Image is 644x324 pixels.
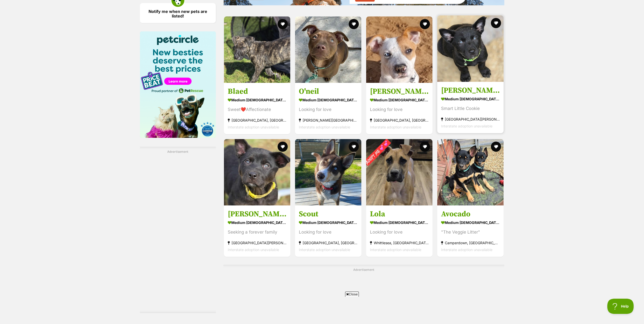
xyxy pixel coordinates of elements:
[278,19,288,29] button: favourite
[345,292,359,297] span: Close
[228,106,286,113] div: Sweet❤️Affectionate
[299,117,358,124] strong: [PERSON_NAME][GEOGRAPHIC_DATA], [GEOGRAPHIC_DATA]
[230,299,414,321] iframe: Advertisement
[299,219,358,226] strong: medium [DEMOGRAPHIC_DATA] Dog
[228,239,286,246] strong: [GEOGRAPHIC_DATA][PERSON_NAME][GEOGRAPHIC_DATA]
[224,83,290,134] a: Blaed medium [DEMOGRAPHIC_DATA] Dog Sweet❤️Affectionate [GEOGRAPHIC_DATA], [GEOGRAPHIC_DATA] Inte...
[299,96,358,104] strong: medium [DEMOGRAPHIC_DATA] Dog
[441,239,500,246] strong: Camperdown, [GEOGRAPHIC_DATA]
[224,16,290,83] img: Blaed - Keeshond x Australian Kelpie Dog
[420,19,430,29] button: favourite
[441,95,500,103] strong: medium [DEMOGRAPHIC_DATA] Dog
[491,18,501,28] button: favourite
[228,209,286,219] h3: [PERSON_NAME]
[228,87,286,96] h3: Blaed
[295,205,361,257] a: Scout medium [DEMOGRAPHIC_DATA] Dog Looking for love [GEOGRAPHIC_DATA], [GEOGRAPHIC_DATA] Interst...
[441,105,500,112] div: Smart Little Cookie
[299,209,358,219] h3: Scout
[441,228,500,235] div: "The Veggie Litter"
[295,16,361,83] img: O'neil - American Staffordshire Terrier Dog
[228,96,286,104] strong: medium [DEMOGRAPHIC_DATA] Dog
[370,87,429,96] h3: [PERSON_NAME]
[441,247,492,252] span: Interstate adoption unavailable
[607,299,634,314] iframe: Help Scout Beacon - Open
[228,117,286,124] strong: [GEOGRAPHIC_DATA], [GEOGRAPHIC_DATA]
[299,239,358,246] strong: [GEOGRAPHIC_DATA], [GEOGRAPHIC_DATA]
[441,219,500,226] strong: medium [DEMOGRAPHIC_DATA] Dog
[140,3,216,23] a: Notify me when new pets are listed!
[299,228,358,235] div: Looking for love
[370,209,429,219] h3: Lola
[224,205,290,257] a: [PERSON_NAME] medium [DEMOGRAPHIC_DATA] Dog Seeking a forever family [GEOGRAPHIC_DATA][PERSON_NAM...
[366,16,432,83] img: Hallie - Australian Cattle Dog x American Staffordshire Terrier Dog
[370,247,421,252] span: Interstate adoption unavailable
[437,82,504,133] a: [PERSON_NAME] medium [DEMOGRAPHIC_DATA] Dog Smart Little Cookie [GEOGRAPHIC_DATA][PERSON_NAME][GE...
[370,106,429,113] div: Looking for love
[441,124,492,128] span: Interstate adoption unavailable
[441,116,500,123] strong: [GEOGRAPHIC_DATA][PERSON_NAME][GEOGRAPHIC_DATA]
[370,117,429,124] strong: [GEOGRAPHIC_DATA], [GEOGRAPHIC_DATA]
[366,83,432,134] a: [PERSON_NAME] medium [DEMOGRAPHIC_DATA] Dog Looking for love [GEOGRAPHIC_DATA], [GEOGRAPHIC_DATA]...
[295,83,361,134] a: O'neil medium [DEMOGRAPHIC_DATA] Dog Looking for love [PERSON_NAME][GEOGRAPHIC_DATA], [GEOGRAPHIC...
[370,228,429,235] div: Looking for love
[228,125,279,129] span: Interstate adoption unavailable
[295,139,361,205] img: Scout - Kelpie x Siberian Husky Dog
[441,86,500,95] h3: [PERSON_NAME]
[491,142,501,152] button: favourite
[140,31,216,138] img: Pet Circle promo banner
[299,87,358,96] h3: O'neil
[437,15,504,82] img: Asher - Australian Kelpie Dog
[278,142,288,152] button: favourite
[228,228,286,235] div: Seeking a forever family
[228,219,286,226] strong: medium [DEMOGRAPHIC_DATA] Dog
[299,247,350,252] span: Interstate adoption unavailable
[299,106,358,113] div: Looking for love
[370,125,421,129] span: Interstate adoption unavailable
[349,19,359,29] button: favourite
[370,239,429,246] strong: Whittlesea, [GEOGRAPHIC_DATA]
[420,142,430,152] button: favourite
[140,147,216,313] div: Advertisement
[366,139,432,205] img: Lola - Mastiff Dog
[366,205,432,257] a: Lola medium [DEMOGRAPHIC_DATA] Dog Looking for love Whittlesea, [GEOGRAPHIC_DATA] Interstate adop...
[228,247,279,252] span: Interstate adoption unavailable
[370,219,429,226] strong: medium [DEMOGRAPHIC_DATA] Dog
[437,205,504,257] a: Avocado medium [DEMOGRAPHIC_DATA] Dog "The Veggie Litter" Camperdown, [GEOGRAPHIC_DATA] Interstat...
[441,209,500,219] h3: Avocado
[370,96,429,104] strong: medium [DEMOGRAPHIC_DATA] Dog
[224,139,290,205] img: Otto - Australian Kelpie Dog
[140,156,216,308] iframe: Advertisement
[299,125,350,129] span: Interstate adoption unavailable
[349,142,359,152] button: favourite
[437,139,504,205] img: Avocado - Australian Kelpie Dog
